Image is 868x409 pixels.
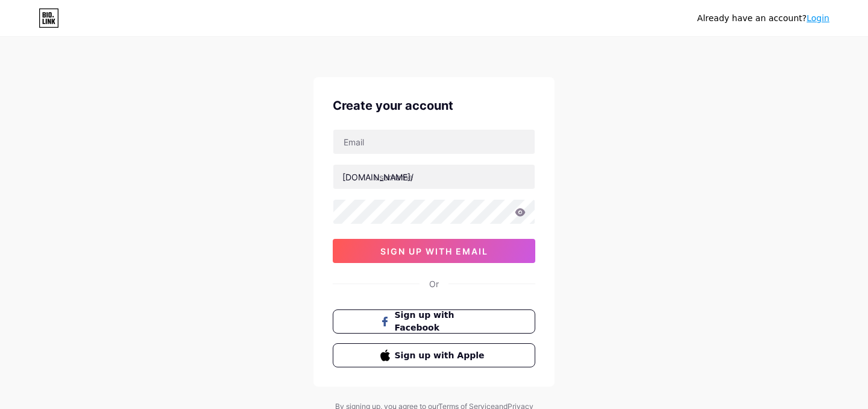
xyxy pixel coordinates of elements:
input: Email [333,130,535,154]
button: sign up with email [333,239,535,263]
div: [DOMAIN_NAME]/ [342,171,414,183]
div: Create your account [333,97,535,115]
span: sign up with email [380,246,488,256]
div: Already have an account? [697,12,829,25]
button: Sign up with Apple [333,343,535,367]
a: Login [807,13,829,23]
div: Or [429,277,439,290]
button: Sign up with Facebook [333,309,535,334]
input: username [333,165,535,189]
span: Sign up with Apple [395,349,488,362]
span: Sign up with Facebook [395,309,488,334]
